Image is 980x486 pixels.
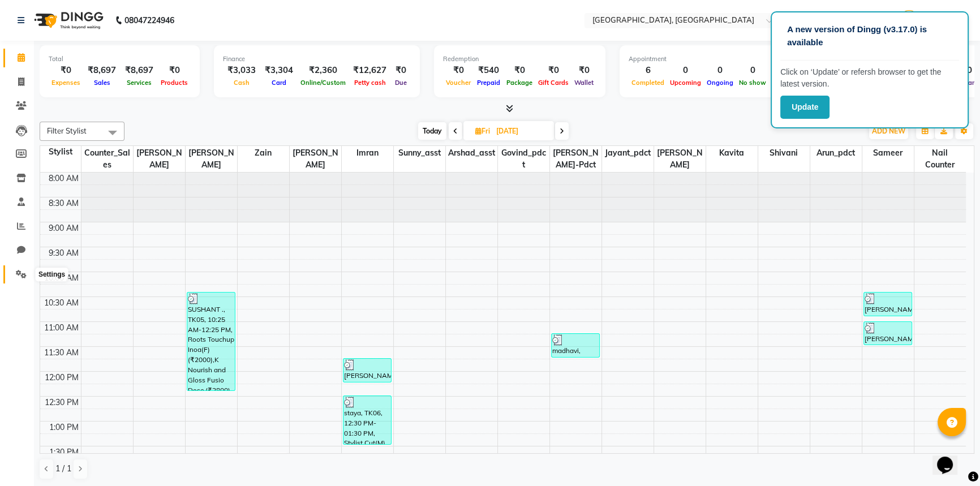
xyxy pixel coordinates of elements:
[42,297,81,309] div: 10:30 AM
[862,146,914,160] span: Sameer
[343,359,392,382] div: [PERSON_NAME], TK04, 11:45 AM-12:15 PM, Shave Regular (₹500)
[394,146,445,160] span: Sunny_asst
[571,79,596,87] span: Wallet
[238,146,289,160] span: Zain
[443,79,474,87] span: Voucher
[629,64,667,77] div: 6
[704,79,736,87] span: Ongoing
[654,146,706,172] span: [PERSON_NAME]
[46,222,81,234] div: 9:00 AM
[49,64,83,77] div: ₹0
[42,347,81,359] div: 11:30 AM
[535,79,571,87] span: Gift Cards
[46,173,81,184] div: 8:00 AM
[474,79,503,87] span: Prepaid
[298,79,349,87] span: Online/Custom
[158,64,191,77] div: ₹0
[392,79,410,87] span: Due
[571,64,596,77] div: ₹0
[187,293,235,390] div: SUSHANT ., TK05, 10:25 AM-12:25 PM, Roots Touchup Inoa(F) (₹2000),K Nourish and Gloss Fusio Dose ...
[504,79,535,87] span: Package
[504,64,535,77] div: ₹0
[124,79,154,87] span: Services
[42,372,81,384] div: 12:00 PM
[36,268,68,282] div: Settings
[810,146,862,160] span: Arun_pdct
[472,127,493,135] span: Fri
[899,10,919,30] img: Manager
[134,146,185,172] span: [PERSON_NAME]
[42,322,81,334] div: 11:00 AM
[223,64,260,77] div: ₹3,033
[49,54,191,64] div: Total
[343,396,392,444] div: staya, TK06, 12:30 PM-01:30 PM, Stylist Cut(M) (₹700),[PERSON_NAME] Trimming (₹500)
[446,146,497,160] span: Arshad_asst
[29,5,106,36] img: logo
[418,122,446,140] span: Today
[298,64,349,77] div: ₹2,360
[47,446,81,458] div: 1:30 PM
[391,64,411,77] div: ₹0
[535,64,571,77] div: ₹0
[443,54,596,64] div: Redemption
[47,126,87,135] span: Filter Stylist
[231,79,252,87] span: Cash
[121,64,158,77] div: ₹8,697
[47,422,81,433] div: 1:00 PM
[552,334,600,357] div: madhavi, TK03, 11:15 AM-11:45 AM, Wash Shampoo(F) (₹150)
[932,441,969,475] iframe: chat widget
[42,397,81,408] div: 12:30 PM
[864,322,912,345] div: [PERSON_NAME] ., TK02, 11:00 AM-11:30 AM, Stylist Cut(M) (₹700)
[602,146,654,160] span: Jayant_pdct
[704,64,736,77] div: 0
[351,79,389,87] span: Petty cash
[46,197,81,209] div: 8:30 AM
[864,293,912,316] div: [PERSON_NAME], TK01, 10:25 AM-10:55 AM, [PERSON_NAME] Trimming (₹500)
[158,79,191,87] span: Products
[780,66,959,90] p: Click on ‘Update’ or refersh browser to get the latest version.
[550,146,601,172] span: [PERSON_NAME]-pdct
[83,64,121,77] div: ₹8,697
[629,79,667,87] span: Completed
[290,146,341,172] span: [PERSON_NAME]
[223,54,411,64] div: Finance
[342,146,393,160] span: Imran
[667,64,704,77] div: 0
[736,79,769,87] span: No show
[872,127,905,135] span: ADD NEW
[629,54,769,64] div: Appointment
[493,123,549,140] input: 2025-08-01
[443,64,474,77] div: ₹0
[780,96,829,119] button: Update
[914,146,966,172] span: Nail Counter
[55,463,71,475] span: 1 / 1
[260,64,298,77] div: ₹3,304
[787,23,952,49] p: A new version of Dingg (v3.17.0) is available
[736,64,769,77] div: 0
[869,123,908,139] button: ADD NEW
[269,79,289,87] span: Card
[349,64,391,77] div: ₹12,627
[124,5,174,36] b: 08047224946
[667,79,704,87] span: Upcoming
[706,146,758,160] span: Kavita
[81,146,133,172] span: Counter_Sales
[91,79,113,87] span: Sales
[474,64,504,77] div: ₹540
[498,146,549,172] span: Govind_pdct
[186,146,237,172] span: [PERSON_NAME]
[46,247,81,259] div: 9:30 AM
[40,146,81,158] div: Stylist
[758,146,810,160] span: Shivani
[49,79,83,87] span: Expenses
